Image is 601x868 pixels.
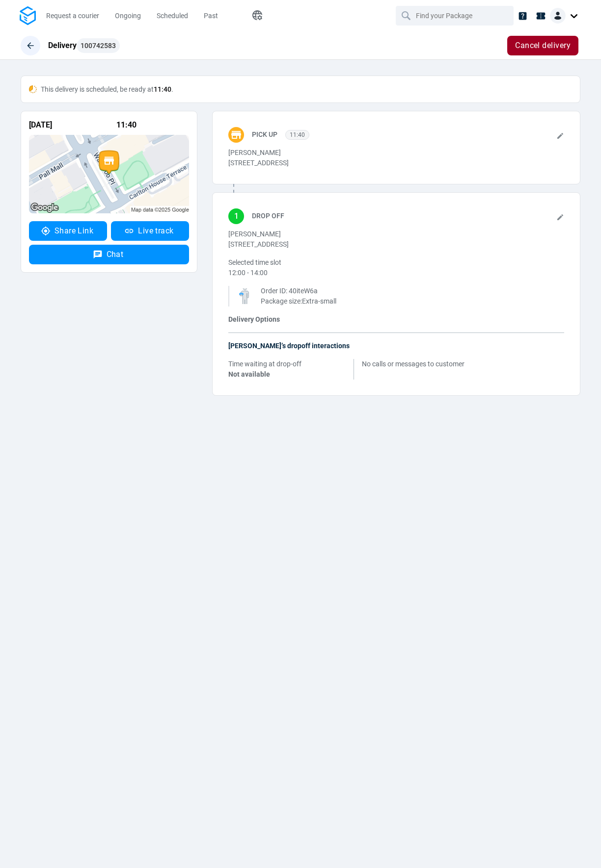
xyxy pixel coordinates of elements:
[115,12,141,20] span: Ongoing
[228,229,564,239] p: [PERSON_NAME]
[46,12,99,20] span: Request a courier
[228,239,564,250] p: [STREET_ADDRESS]
[48,41,120,50] span: Delivery
[228,158,520,168] p: [STREET_ADDRESS]
[29,221,107,241] button: Share Link
[228,315,280,323] span: Delivery Options
[228,342,350,350] span: [PERSON_NAME]’s dropoff interactions
[228,258,281,266] span: Selected time slot
[302,297,336,305] span: Extra-small
[515,42,571,50] span: Cancel delivery
[107,251,124,258] span: Chat
[154,85,171,93] strong: 11:40
[138,227,174,235] span: Live track
[29,245,189,264] button: Chat
[550,8,566,24] img: Client
[204,12,218,20] span: Past
[228,268,564,278] span: 12:00 - 14:00
[228,370,270,378] span: Not available
[416,6,495,25] input: Find your Package
[261,297,300,305] span: Package size
[228,286,564,306] div: :
[362,359,464,369] span: No calls or messages to customer
[252,212,284,220] span: Drop Off
[111,221,189,241] a: Live track
[20,6,36,26] img: Logo
[290,131,305,138] span: 11:40
[29,120,52,129] span: [DATE]
[507,36,578,55] button: Cancel delivery
[228,208,244,224] div: 1
[228,360,301,368] span: Time waiting at drop-off
[228,148,520,158] p: [PERSON_NAME]
[41,85,173,93] span: This delivery is scheduled, be ready at .
[157,12,188,20] span: Scheduled
[77,38,120,53] button: 100742583
[81,42,116,49] span: 100742583
[261,286,556,296] div: Order ID: 40iteW6a
[116,120,137,129] span: 11:40
[55,227,94,235] span: Share Link
[252,130,277,138] span: Pick up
